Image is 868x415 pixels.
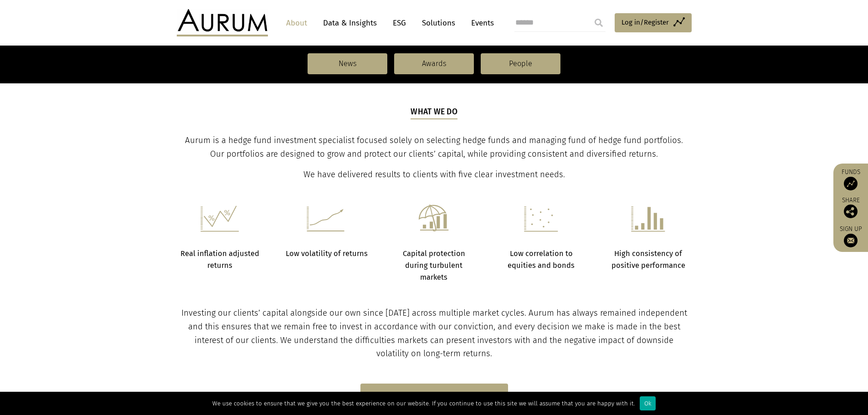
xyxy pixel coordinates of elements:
a: Log in/Register [615,13,692,32]
a: People [481,53,560,74]
a: Sign up [838,225,863,247]
h5: What we do [411,106,457,119]
img: Aurum [177,9,268,36]
strong: Capital protection during turbulent markets [403,249,465,282]
a: Solutions [417,15,460,31]
div: Ok [640,396,656,410]
a: Funds [838,168,863,190]
a: Awards [394,53,474,74]
a: Events [467,15,494,31]
img: Share this post [844,205,858,218]
a: Data & Insights [318,15,381,31]
a: About [282,15,312,31]
a: News [308,53,387,74]
strong: Low volatility of returns [286,249,368,258]
input: Submit [590,14,608,32]
strong: High consistency of positive performance [611,249,685,270]
img: Access Funds [844,177,858,190]
img: Sign up to our newsletter [844,234,858,247]
div: Share [838,197,863,218]
strong: Real inflation adjusted returns [180,249,259,270]
span: Aurum is a hedge fund investment specialist focused solely on selecting hedge funds and managing ... [185,135,683,159]
a: Register to access our funds [360,384,508,407]
strong: Low correlation to equities and bonds [508,249,575,270]
span: Log in/Register [621,17,669,28]
span: We have delivered results to clients with five clear investment needs. [303,169,565,179]
span: Investing our clients’ capital alongside our own since [DATE] across multiple market cycles. Auru... [181,308,687,359]
a: ESG [388,15,411,31]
